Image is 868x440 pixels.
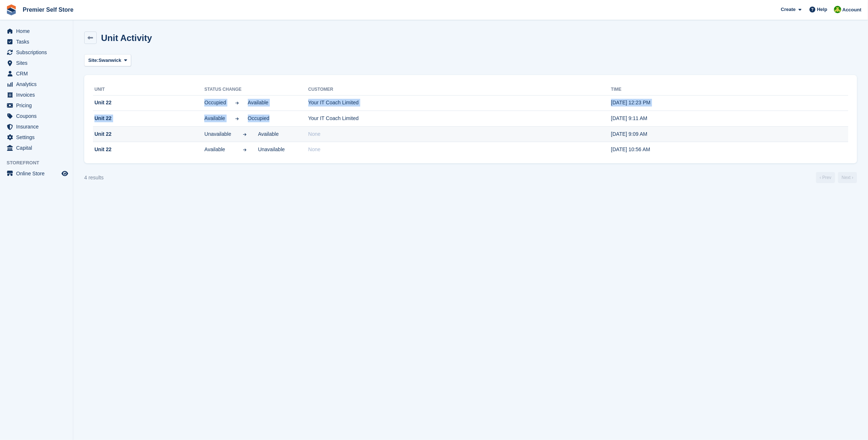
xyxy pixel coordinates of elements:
th: Time [611,84,848,96]
a: menu [4,26,69,36]
a: Preview store [60,169,69,178]
span: Invoices [16,90,60,100]
span: Occupied [204,99,226,107]
a: menu [4,168,69,179]
th: Unit [93,84,204,96]
a: Previous [816,172,835,183]
span: Available [204,115,226,122]
time: 2022-12-06 09:09:10 UTC [611,131,647,137]
time: 2022-12-06 09:11:23 UTC [611,115,647,121]
span: None [308,131,320,137]
a: menu [4,143,69,153]
span: Subscriptions [16,47,60,57]
span: Account [842,6,861,14]
span: Available [258,130,285,138]
span: Analytics [16,79,60,89]
td: Your IT Coach Limited [308,111,611,127]
span: Available [248,99,269,107]
span: None [308,146,320,152]
span: Online Store [16,168,60,179]
a: menu [4,79,69,89]
a: Premier Self Store [20,4,77,16]
th: Customer [308,84,611,96]
time: 2022-11-10 10:56:04 UTC [611,146,650,152]
td: Unit 22 [93,142,204,157]
span: Help [817,6,827,13]
a: menu [4,68,69,79]
span: Available [204,146,231,153]
td: Your IT Coach Limited [308,95,611,111]
span: Insurance [16,122,60,132]
span: Sites [16,58,60,68]
span: Swanwick [98,57,121,64]
nav: Page [815,172,858,183]
button: Site: Swanwick [84,54,131,66]
span: Coupons [16,111,60,121]
a: menu [4,122,69,132]
span: Create [781,6,796,13]
span: Unavailable [204,130,231,138]
div: 4 results [84,174,104,182]
span: CRM [16,68,60,79]
span: Settings [16,132,60,142]
time: 2025-08-14 11:23:57 UTC [611,100,651,105]
a: menu [4,111,69,121]
a: menu [4,132,69,142]
a: menu [4,100,69,111]
span: Storefront [7,159,73,167]
span: Home [16,26,60,36]
span: Unavailable [258,146,285,153]
img: Millie Walcroft [834,6,841,13]
span: Pricing [16,100,60,111]
a: Next [838,172,857,183]
a: menu [4,90,69,100]
span: Capital [16,143,60,153]
td: Unit 22 [93,111,204,127]
span: Site: [88,57,98,64]
img: stora-icon-8386f47178a22dfd0bd8f6a31ec36ba5ce8667c1dd55bd0f319d3a0aa187defe.svg [6,4,17,15]
th: Status change [204,84,308,96]
td: Unit 22 [93,95,204,111]
a: menu [4,58,69,68]
a: menu [4,37,69,47]
h1: Unit Activity [101,33,152,43]
span: Tasks [16,37,60,47]
span: Occupied [248,115,269,122]
td: Unit 22 [93,126,204,142]
a: menu [4,47,69,57]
